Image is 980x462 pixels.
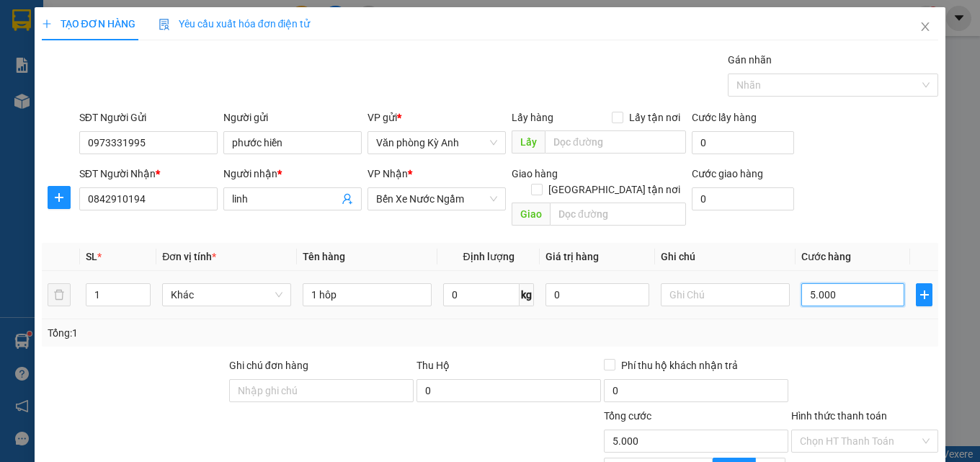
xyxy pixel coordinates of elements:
[159,18,311,30] span: Yêu cầu xuất hóa đơn điện tử
[376,188,497,210] span: Bến Xe Nước Ngầm
[367,110,506,125] div: VP gửi
[229,360,308,371] label: Ghi chú đơn hàng
[512,130,545,154] span: Lấy
[171,284,282,306] span: Khác
[543,182,686,197] span: [GEOGRAPHIC_DATA] tận nơi
[919,21,931,32] span: close
[229,379,414,402] input: Ghi chú đơn hàng
[159,19,170,30] img: icon
[692,168,763,179] label: Cước giao hàng
[692,187,794,210] input: Cước giao hàng
[692,112,757,123] label: Cước lấy hàng
[416,360,450,371] span: Thu Hộ
[42,19,52,29] span: plus
[512,112,553,123] span: Lấy hàng
[48,186,71,209] button: plus
[79,166,218,182] div: SĐT Người Nhận
[728,54,772,66] label: Gán nhãn
[48,283,71,306] button: delete
[223,110,362,125] div: Người gửi
[512,168,558,179] span: Giao hàng
[791,410,887,422] label: Hình thức thanh toán
[615,357,744,373] span: Phí thu hộ khách nhận trả
[48,325,380,341] div: Tổng: 1
[463,251,514,262] span: Định lượng
[655,243,796,271] th: Ghi chú
[545,130,686,154] input: Dọc đường
[303,251,345,262] span: Tên hàng
[917,289,932,301] span: plus
[376,132,497,154] span: Văn phòng Kỳ Anh
[604,410,651,422] span: Tổng cước
[801,251,851,262] span: Cước hàng
[520,283,534,306] span: kg
[342,193,353,205] span: user-add
[303,283,432,306] input: VD: Bàn, Ghế
[623,110,686,125] span: Lấy tận nơi
[48,192,70,203] span: plus
[916,283,932,306] button: plus
[512,203,550,226] span: Giao
[79,110,218,125] div: SĐT Người Gửi
[661,283,790,306] input: Ghi Chú
[86,251,97,262] span: SL
[367,168,408,179] span: VP Nhận
[550,203,686,226] input: Dọc đường
[545,251,599,262] span: Giá trị hàng
[692,131,794,154] input: Cước lấy hàng
[545,283,649,306] input: 0
[905,7,945,48] button: Close
[223,166,362,182] div: Người nhận
[42,18,135,30] span: TẠO ĐƠN HÀNG
[162,251,216,262] span: Đơn vị tính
